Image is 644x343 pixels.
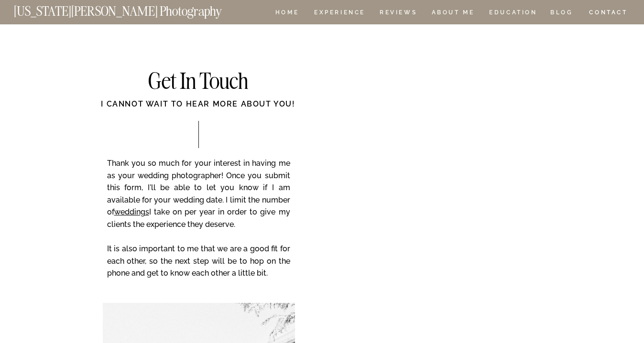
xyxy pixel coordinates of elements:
a: weddings [114,207,149,216]
a: EDUCATION [488,10,538,18]
p: Thank you so much for your interest in having me as your wedding photographer! Once you submit th... [107,157,290,293]
h2: Get In Touch [102,70,295,94]
a: CONTACT [589,7,628,18]
a: REVIEWS [380,10,415,18]
a: ABOUT ME [431,10,475,18]
a: [US_STATE][PERSON_NAME] Photography [14,5,254,13]
a: HOME [273,10,301,18]
a: Experience [314,10,364,18]
div: I cannot wait to hear more about you! [64,98,333,120]
a: BLOG [550,10,573,18]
